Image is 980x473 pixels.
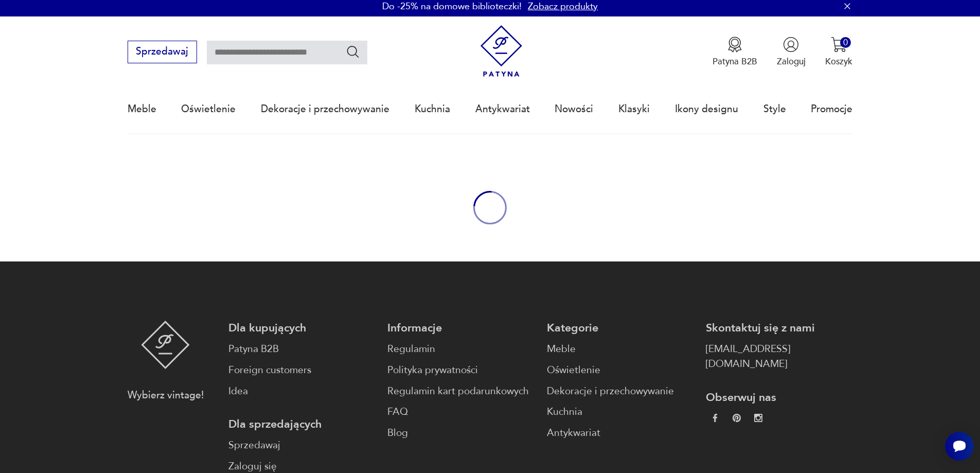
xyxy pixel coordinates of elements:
a: Oświetlenie [181,85,236,133]
img: Patyna - sklep z meblami i dekoracjami vintage [475,25,527,77]
p: Informacje [387,321,534,336]
a: FAQ [387,405,534,419]
a: Regulamin kart podarunkowych [387,384,534,399]
a: [EMAIL_ADDRESS][DOMAIN_NAME] [706,342,852,372]
p: Skontaktuj się z nami [706,321,852,336]
a: Style [763,85,786,133]
a: Kuchnia [415,85,450,133]
a: Sprzedawaj [128,48,197,57]
a: Dekoracje i przechowywanie [261,85,389,133]
a: Nowości [555,85,593,133]
a: Polityka prywatności [387,363,534,378]
a: Regulamin [387,342,534,357]
a: Antykwariat [547,426,693,441]
a: Oświetlenie [547,363,693,378]
button: 0Koszyk [825,37,852,67]
img: Ikona koszyka [831,37,847,52]
a: Antykwariat [475,85,530,133]
a: Foreign customers [228,363,375,378]
a: Klasyki [618,85,650,133]
a: Meble [547,342,693,357]
button: Patyna B2B [712,37,757,67]
a: Ikona medaluPatyna B2B [712,37,757,67]
a: Kuchnia [547,405,693,419]
p: Wybierz vintage! [128,388,204,403]
p: Patyna B2B [712,56,757,67]
a: Meble [128,85,156,133]
img: Patyna - sklep z meblami i dekoracjami vintage [141,321,190,369]
p: Dla sprzedających [228,417,375,432]
a: Blog [387,426,534,441]
a: Dekoracje i przechowywanie [547,384,693,399]
button: Sprzedawaj [128,41,197,63]
a: Sprzedawaj [228,438,375,453]
a: Promocje [811,85,852,133]
p: Zaloguj [777,56,806,67]
p: Kategorie [547,321,693,336]
img: 37d27d81a828e637adc9f9cb2e3d3a8a.webp [733,414,741,422]
img: Ikonka użytkownika [783,37,799,52]
iframe: Smartsupp widget button [945,432,974,461]
img: c2fd9cf7f39615d9d6839a72ae8e59e5.webp [754,414,762,422]
div: 0 [840,37,851,48]
img: Ikona medalu [727,37,743,52]
img: da9060093f698e4c3cedc1453eec5031.webp [711,414,719,422]
a: Ikony designu [675,85,738,133]
button: Szukaj [346,44,361,59]
a: Patyna B2B [228,342,375,357]
p: Dla kupujących [228,321,375,336]
p: Koszyk [825,56,852,67]
p: Obserwuj nas [706,390,852,405]
a: Idea [228,384,375,399]
button: Zaloguj [777,37,806,67]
